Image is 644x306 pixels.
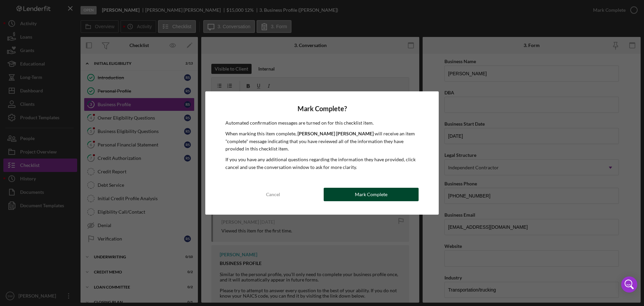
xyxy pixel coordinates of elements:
button: Mark Complete [324,188,419,201]
button: Cancel [225,188,320,201]
b: [PERSON_NAME] [PERSON_NAME] [298,131,374,136]
div: Cancel [266,188,280,201]
p: If you you have any additional questions regarding the information they have provided, click canc... [225,156,419,171]
h4: Mark Complete? [225,105,419,113]
div: Mark Complete [355,188,387,201]
div: Open Intercom Messenger [621,276,637,293]
p: When marking this item complete, will receive an item "complete" message indicating that you have... [225,130,419,152]
p: Automated confirmation messages are turned on for this checklist item. [225,119,419,127]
